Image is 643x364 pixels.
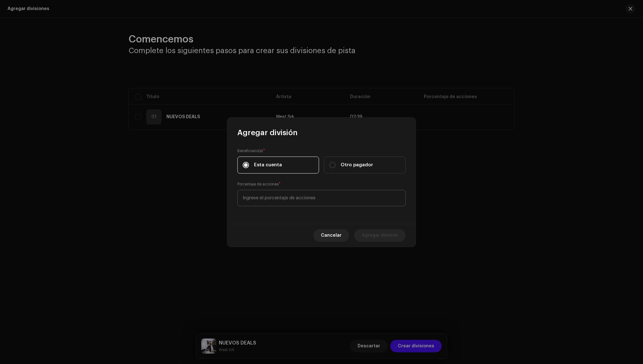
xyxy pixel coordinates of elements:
small: Porcentaje de acciones [237,181,278,187]
span: Agregar división [237,128,298,138]
input: Ingrese el porcentaje de acciones [237,190,406,206]
span: Agregar división [362,229,398,242]
button: Agregar división [354,229,406,242]
span: Cancelar [321,229,342,242]
small: Beneficiario(a) [237,148,263,154]
button: Cancelar [313,229,349,242]
span: Esta cuenta [254,162,282,168]
span: Otro pagador [341,162,373,168]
